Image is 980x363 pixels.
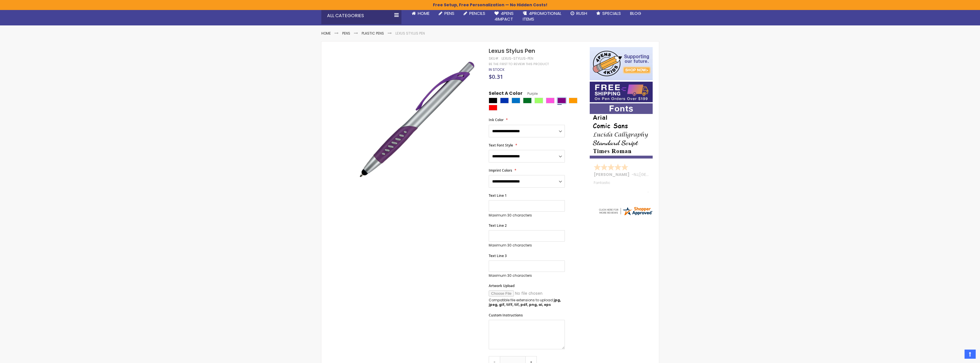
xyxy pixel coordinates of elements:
a: Specials [592,7,625,20]
span: Imprint Colors [489,168,512,173]
a: Pens [342,31,350,36]
img: lexus_side_purple_1.jpg [351,55,481,186]
span: Artwork Upload [489,283,514,288]
span: Ink Color [489,117,504,122]
a: Pencils [459,7,490,20]
div: Green Light [534,98,543,103]
span: $0.31 [489,73,503,81]
li: Lexus Stylus Pen [395,31,425,36]
strong: SKU [489,56,499,61]
span: Pencils [469,10,485,16]
span: Rush [576,10,587,16]
span: Lexus Stylus Pen [489,47,535,55]
img: 4pens 4 kids [590,47,653,80]
span: Pens [444,10,454,16]
div: Fantastic [594,181,649,193]
a: Plastic Pens [362,31,384,36]
a: Blog [625,7,646,20]
div: Blue Light [512,98,520,103]
a: Home [321,31,331,36]
img: Free shipping on orders over $199 [590,82,653,102]
a: 4Pens4impact [490,7,518,26]
span: Text Line 1 [489,193,507,198]
span: [PERSON_NAME] [594,172,631,177]
strong: jpg, jpeg, gif, tiff, tif, pdf, png, ai, eps [489,298,561,307]
a: 4pens.com certificate URL [598,212,653,217]
div: Blue [500,98,509,103]
p: Maximum 30 characters [489,213,565,218]
div: Black [489,98,497,103]
p: Maximum 30 characters [489,243,565,248]
span: - , [631,172,681,177]
a: Be the first to review this product [489,62,549,66]
span: In stock [489,67,504,72]
span: 4PROMOTIONAL ITEMS [523,10,561,22]
span: 4Pens 4impact [494,10,514,22]
a: Home [407,7,434,20]
a: Rush [566,7,592,20]
img: font-personalization-examples [590,103,653,159]
p: Maximum 30 characters [489,273,565,278]
span: Home [418,10,429,16]
div: Green [523,98,532,103]
span: Text Line 3 [489,253,507,258]
span: Select A Color [489,90,522,98]
span: [GEOGRAPHIC_DATA] [639,172,681,177]
span: Custom Instructions [489,313,523,318]
span: Text Font Style [489,143,513,148]
div: All Categories [321,7,401,24]
div: Orange [569,98,577,103]
span: Specials [602,10,621,16]
span: Blog [630,10,641,16]
div: Lexus-Stylus-Pen [502,56,533,61]
div: Purple [557,98,566,103]
div: Pink [546,98,555,103]
p: Compatible file extensions to upload: [489,298,565,307]
span: NJ [634,172,638,177]
a: Top [965,350,976,359]
a: 4PROMOTIONALITEMS [518,7,566,26]
a: Pens [434,7,459,20]
div: Red [489,105,497,111]
div: Availability [489,67,504,72]
span: Purple [522,91,538,96]
span: Text Line 2 [489,223,507,228]
img: 4pens.com widget logo [598,206,653,216]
